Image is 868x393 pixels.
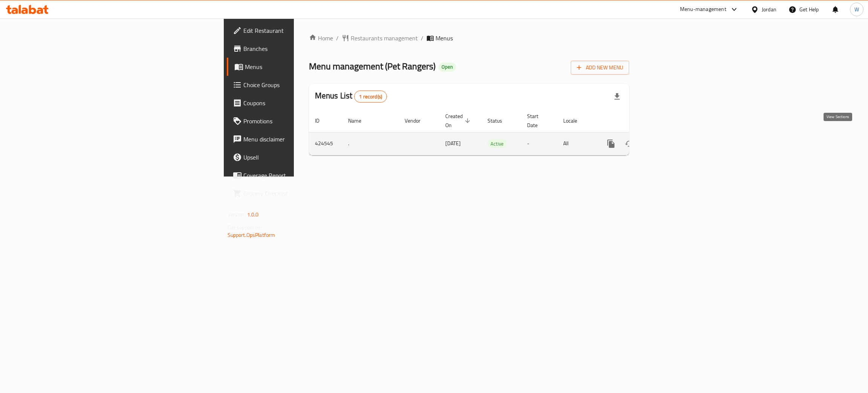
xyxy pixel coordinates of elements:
[227,148,369,166] a: Upsell
[521,132,557,155] td: -
[243,189,363,198] span: Grocery Checklist
[227,58,369,76] a: Menus
[227,166,369,184] a: Coverage Report
[243,117,363,126] span: Promotions
[351,34,418,43] span: Restaurants management
[342,132,399,155] td: .
[228,223,262,232] span: Get support on:
[527,112,548,130] span: Start Date
[227,130,369,148] a: Menu disclaimer
[228,230,275,240] a: Support.OpsPlatform
[227,94,369,112] a: Coupons
[354,91,387,103] div: Total records count
[245,62,363,71] span: Menus
[602,135,620,153] button: more
[243,26,363,35] span: Edit Restaurant
[445,112,472,130] span: Created On
[243,80,363,89] span: Choice Groups
[421,34,423,43] li: /
[487,116,512,125] span: Status
[348,116,371,125] span: Name
[247,210,259,220] span: 1.0.0
[563,116,587,125] span: Locale
[315,90,387,103] h2: Menus List
[355,93,387,100] span: 1 record(s)
[227,184,369,203] a: Grocery Checklist
[227,76,369,94] a: Choice Groups
[577,63,623,72] span: Add New Menu
[228,210,246,220] span: Version:
[487,140,507,148] span: Active
[342,34,418,43] a: Restaurants management
[557,132,596,155] td: All
[436,34,453,43] span: Menus
[439,64,456,70] span: Open
[620,135,638,153] button: Change Status
[243,44,363,53] span: Branches
[243,135,363,144] span: Menu disclaimer
[227,21,369,40] a: Edit Restaurant
[445,138,461,148] span: [DATE]
[243,153,363,162] span: Upsell
[309,58,436,75] span: Menu management ( Pet Rangers )
[309,34,630,43] nav: breadcrumb
[315,116,329,125] span: ID
[243,98,363,107] span: Coupons
[608,88,626,106] div: Export file
[571,61,629,75] button: Add New Menu
[439,63,456,72] div: Open
[227,40,369,58] a: Branches
[405,116,430,125] span: Vendor
[680,5,726,14] div: Menu-management
[854,5,859,14] span: W
[243,171,363,180] span: Coverage Report
[762,5,776,14] div: Jordan
[227,112,369,130] a: Promotions
[596,109,680,132] th: Actions
[309,109,680,155] table: enhanced table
